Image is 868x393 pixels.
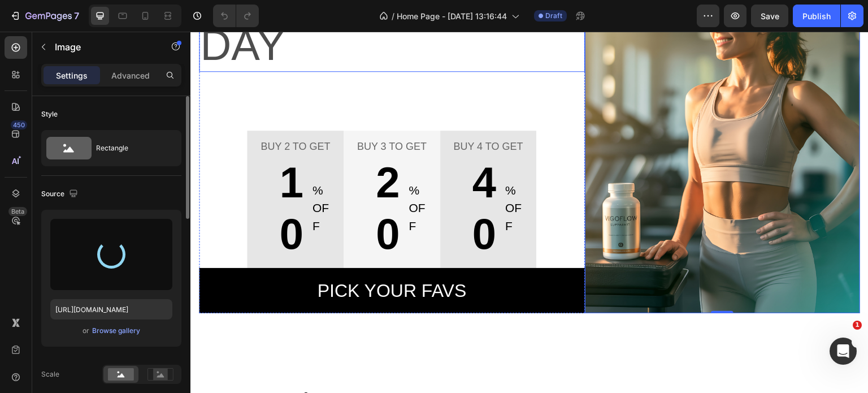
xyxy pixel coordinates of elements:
[56,70,88,81] p: Settings
[96,135,165,161] div: Rectangle
[74,9,79,23] p: 7
[761,11,779,21] span: Save
[853,321,862,330] span: 1
[751,5,788,27] button: Save
[92,325,141,336] button: Browse gallery
[830,338,857,365] iframe: Intercom live chat
[83,324,89,338] span: or
[218,150,241,204] p: % OFF
[8,236,394,282] button: Pick your favs
[41,109,58,119] div: Style
[41,187,80,202] div: Source
[397,10,507,22] span: Home Page - [DATE] 13:16:44
[793,5,840,27] button: Publish
[55,40,151,54] p: Image
[127,245,276,273] div: Pick your favs
[258,125,306,228] p: 40
[41,369,59,379] div: Scale
[315,150,337,204] p: % OFF
[111,70,150,81] p: Advanced
[5,5,84,27] button: 7
[802,10,831,22] div: Publish
[10,355,669,390] p: Categories
[11,120,27,129] div: 450
[92,326,140,336] div: Browse gallery
[213,5,259,27] div: Undo/Redo
[545,11,562,21] span: Draft
[392,10,394,22] span: /
[50,299,172,319] input: https://example.com/image.jpg
[8,207,27,216] div: Beta
[190,32,868,393] iframe: Design area
[258,107,338,123] p: Buy 4 to get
